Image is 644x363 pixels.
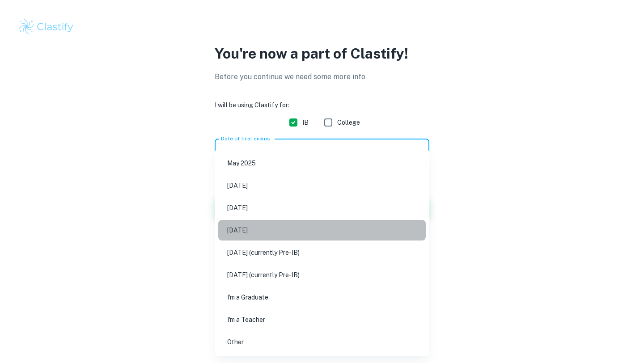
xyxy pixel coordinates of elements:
[218,265,426,285] li: [DATE] (currently Pre-IB)
[218,287,426,308] li: I'm a Graduate
[218,220,426,241] li: [DATE]
[218,153,426,173] li: May 2025
[218,309,426,330] li: I'm a Teacher
[218,198,426,218] li: [DATE]
[218,242,426,263] li: [DATE] (currently Pre-IB)
[218,175,426,196] li: [DATE]
[218,332,426,352] li: Other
